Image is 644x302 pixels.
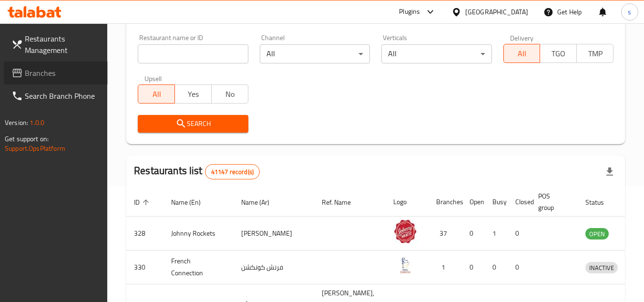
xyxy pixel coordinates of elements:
span: Branches [25,67,100,79]
input: Search for restaurant name or ID.. [138,44,248,63]
label: Upsell [144,75,162,82]
img: French Connection [393,253,417,277]
span: TMP [581,47,610,61]
button: All [503,44,541,63]
h2: Restaurants list [134,164,260,179]
button: TGO [540,44,577,63]
th: Closed [508,187,531,217]
td: 330 [126,250,164,284]
th: Busy [485,187,508,217]
td: 328 [126,217,164,250]
div: All [381,44,491,63]
td: 0 [462,217,485,250]
td: 0 [508,217,531,250]
div: [GEOGRAPHIC_DATA] [465,7,528,17]
span: Name (Ar) [241,197,282,208]
th: Logo [386,187,429,217]
th: Open [462,187,485,217]
h2: Restaurant search [138,11,613,26]
button: No [211,84,248,104]
span: Name (En) [171,197,213,208]
span: Version: [5,116,28,129]
a: Restaurants Management [4,27,108,62]
button: Yes [174,84,212,104]
span: 41147 record(s) [205,167,259,177]
div: Total records count [205,164,260,179]
span: All [142,87,171,101]
a: Support.OpsPlatform [5,142,65,155]
span: Restaurants Management [25,33,100,56]
span: Ref. Name [322,197,363,208]
span: INACTIVE [585,262,618,273]
span: OPEN [585,229,609,240]
td: 1 [429,250,462,284]
td: French Connection [164,250,234,284]
div: Export file [598,160,621,183]
td: [PERSON_NAME] [234,217,314,250]
button: TMP [576,44,613,63]
span: Status [585,197,616,208]
span: 1.0.0 [30,116,44,129]
span: TGO [544,47,573,61]
a: Search Branch Phone [4,84,108,107]
td: 37 [429,217,462,250]
span: Search [145,118,240,130]
div: All [260,44,370,63]
img: Johnny Rockets [393,219,417,243]
span: Yes [179,87,208,101]
div: OPEN [585,228,609,240]
button: Search [138,115,248,133]
span: No [215,87,245,101]
span: Get support on: [5,133,49,145]
a: Branches [4,62,108,84]
td: Johnny Rockets [164,217,234,250]
td: 1 [485,217,508,250]
td: 0 [462,250,485,284]
td: 0 [508,250,531,284]
label: Delivery [510,34,534,41]
td: 0 [485,250,508,284]
div: Plugins [399,6,420,18]
td: فرنش كونكشن [234,250,314,284]
span: Search Branch Phone [25,90,100,102]
th: Branches [429,187,462,217]
span: ID [134,197,152,208]
span: POS group [538,190,566,213]
span: All [508,47,537,61]
button: All [138,84,175,104]
div: INACTIVE [585,262,618,273]
span: s [628,7,631,17]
